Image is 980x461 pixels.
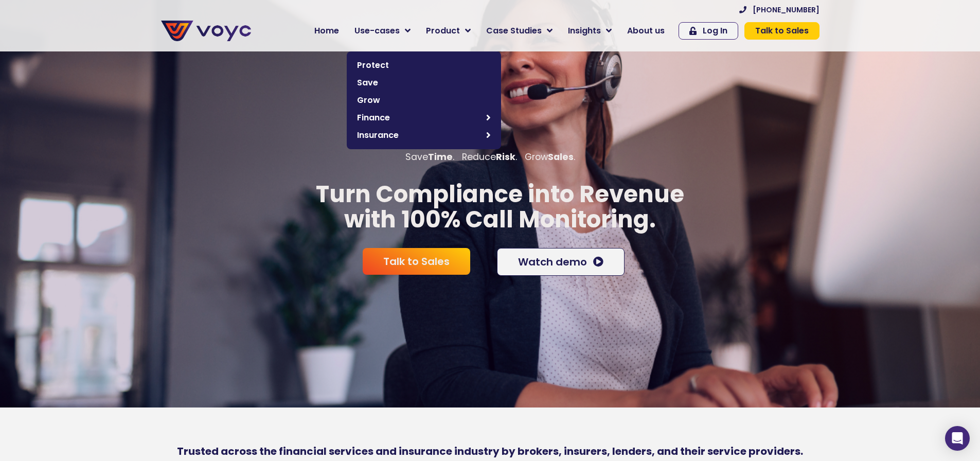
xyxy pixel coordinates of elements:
b: Trusted across the financial services and insurance industry by brokers, insurers, lenders, and t... [177,444,803,458]
span: Home [314,25,339,37]
b: Risk [496,151,515,163]
span: Use-cases [354,25,400,37]
a: Save [352,74,496,92]
a: Home [307,21,347,41]
a: About us [619,21,672,41]
span: Insurance [357,129,481,141]
span: Talk to Sales [755,27,809,35]
a: Insurance [352,127,496,144]
a: Protect [352,57,496,74]
img: voyc-full-logo [161,21,251,41]
span: Grow [357,94,491,107]
a: Watch demo [497,248,625,276]
a: Talk to Sales [363,248,470,275]
span: Watch demo [518,257,587,267]
span: Case Studies [486,25,542,37]
a: Product [418,21,478,41]
span: About us [627,25,665,37]
span: Finance [357,112,481,124]
b: Sales [548,151,574,163]
a: [PHONE_NUMBER] [739,6,819,13]
span: [PHONE_NUMBER] [753,6,819,13]
a: Finance [352,109,496,127]
b: Time [428,151,453,163]
span: Insights [568,25,601,37]
span: Log In [703,27,727,35]
div: Open Intercom Messenger [945,426,970,451]
a: Case Studies [478,21,560,41]
a: Grow [352,92,496,109]
a: Talk to Sales [744,22,819,40]
span: Protect [357,59,491,72]
span: Product [426,25,460,37]
a: Use-cases [347,21,418,41]
a: Log In [679,22,738,40]
span: Save [357,77,491,89]
span: Talk to Sales [383,256,450,267]
a: Insights [560,21,619,41]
